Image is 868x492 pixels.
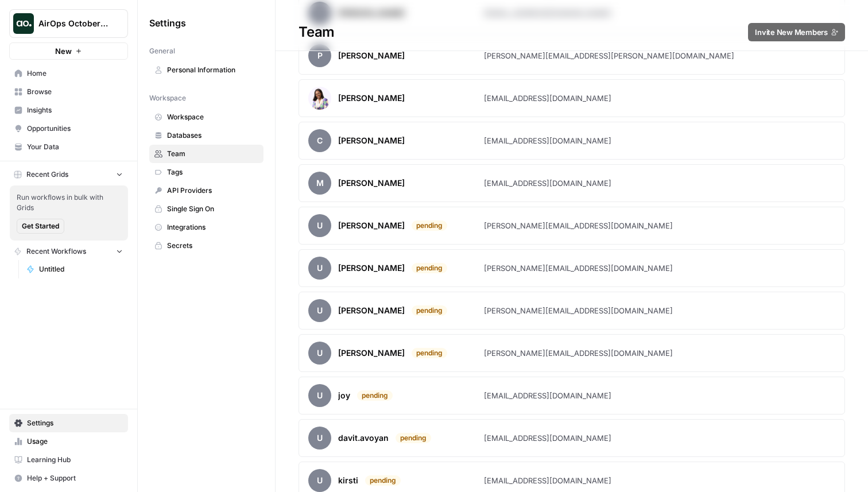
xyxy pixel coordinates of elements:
[27,473,123,483] span: Help + Support
[308,299,331,322] span: u
[308,469,331,492] span: u
[149,163,263,181] a: Tags
[167,204,258,214] span: Single Sign On
[308,44,331,67] span: P
[149,108,263,126] a: Workspace
[149,237,263,255] a: Secrets
[308,257,331,280] span: u
[484,390,611,401] div: [EMAIL_ADDRESS][DOMAIN_NAME]
[484,135,611,146] div: [EMAIL_ADDRESS][DOMAIN_NAME]
[27,436,123,447] span: Usage
[338,432,389,444] div: davit.avoyan
[167,149,258,159] span: Team
[755,26,828,38] span: Invite New Members
[149,126,263,145] a: Databases
[396,433,431,443] div: pending
[39,264,123,274] span: Untitled
[9,469,128,487] button: Help + Support
[9,243,128,260] button: Recent Workflows
[167,167,258,177] span: Tags
[149,200,263,218] a: Single Sign On
[748,23,845,41] button: Invite New Members
[27,105,123,115] span: Insights
[149,218,263,237] a: Integrations
[484,177,611,189] div: [EMAIL_ADDRESS][DOMAIN_NAME]
[484,432,611,444] div: [EMAIL_ADDRESS][DOMAIN_NAME]
[412,305,447,316] div: pending
[338,262,405,274] div: [PERSON_NAME]
[149,93,186,103] span: Workspace
[149,145,263,163] a: Team
[149,61,263,79] a: Personal Information
[308,427,331,450] span: u
[338,305,405,316] div: [PERSON_NAME]
[484,262,673,274] div: [PERSON_NAME][EMAIL_ADDRESS][DOMAIN_NAME]
[17,192,121,213] span: Run workflows in bulk with Grids
[412,263,447,273] div: pending
[38,18,108,29] span: AirOps October Cohort
[22,221,59,231] span: Get Started
[484,475,611,486] div: [EMAIL_ADDRESS][DOMAIN_NAME]
[27,87,123,97] span: Browse
[484,347,673,359] div: [PERSON_NAME][EMAIL_ADDRESS][DOMAIN_NAME]
[167,185,258,196] span: API Providers
[338,92,405,104] div: [PERSON_NAME]
[9,101,128,119] a: Insights
[308,384,331,407] span: u
[27,455,123,465] span: Learning Hub
[9,166,128,183] button: Recent Grids
[149,181,263,200] a: API Providers
[9,432,128,451] a: Usage
[308,214,331,237] span: u
[149,46,175,56] span: General
[17,219,64,234] button: Get Started
[338,475,358,486] div: kirsti
[149,16,186,30] span: Settings
[167,112,258,122] span: Workspace
[484,220,673,231] div: [PERSON_NAME][EMAIL_ADDRESS][DOMAIN_NAME]
[484,305,673,316] div: [PERSON_NAME][EMAIL_ADDRESS][DOMAIN_NAME]
[167,222,258,233] span: Integrations
[338,177,405,189] div: [PERSON_NAME]
[26,169,68,180] span: Recent Grids
[308,172,331,195] span: M
[357,390,393,401] div: pending
[9,9,128,38] button: Workspace: AirOps October Cohort
[308,87,331,110] img: avatar
[27,123,123,134] span: Opportunities
[27,142,123,152] span: Your Data
[338,220,405,231] div: [PERSON_NAME]
[27,418,123,428] span: Settings
[9,83,128,101] a: Browse
[167,241,258,251] span: Secrets
[26,246,86,257] span: Recent Workflows
[276,23,868,41] div: Team
[27,68,123,79] span: Home
[9,42,128,60] button: New
[484,50,734,61] div: [PERSON_NAME][EMAIL_ADDRESS][PERSON_NAME][DOMAIN_NAME]
[167,130,258,141] span: Databases
[412,348,447,358] div: pending
[21,260,128,278] a: Untitled
[9,64,128,83] a: Home
[308,129,331,152] span: C
[13,13,34,34] img: AirOps October Cohort Logo
[308,342,331,365] span: u
[484,92,611,104] div: [EMAIL_ADDRESS][DOMAIN_NAME]
[338,347,405,359] div: [PERSON_NAME]
[338,390,350,401] div: joy
[55,45,72,57] span: New
[167,65,258,75] span: Personal Information
[9,414,128,432] a: Settings
[338,50,405,61] div: [PERSON_NAME]
[365,475,401,486] div: pending
[9,451,128,469] a: Learning Hub
[9,119,128,138] a: Opportunities
[412,220,447,231] div: pending
[338,135,405,146] div: [PERSON_NAME]
[9,138,128,156] a: Your Data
